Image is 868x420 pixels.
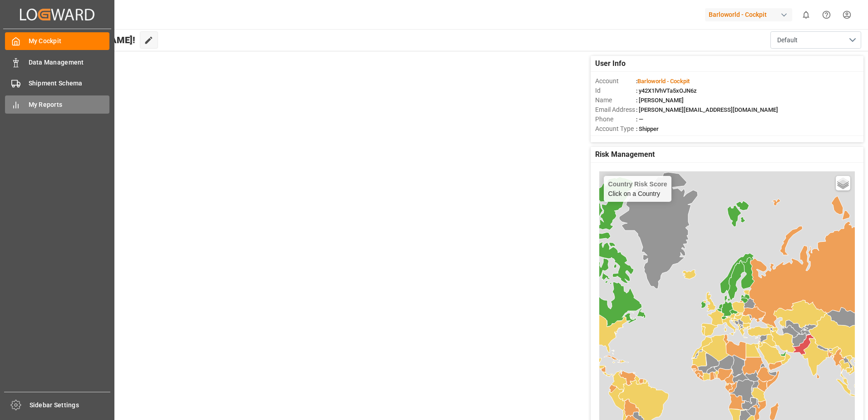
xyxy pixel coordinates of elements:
[5,75,109,92] a: Shipment Schema
[636,106,778,113] span: : [PERSON_NAME][EMAIL_ADDRESS][DOMAIN_NAME]
[636,97,684,104] span: : [PERSON_NAME]
[595,86,636,95] span: Id
[5,53,109,71] a: Data Management
[777,35,798,45] span: Default
[38,31,135,49] span: Hello [PERSON_NAME]!
[5,32,109,50] a: My Cockpit
[816,5,837,25] button: Help Center
[29,100,110,110] span: My Reports
[705,8,792,21] div: Barloworld - Cockpit
[30,400,111,410] span: Sidebar Settings
[636,125,659,132] span: : Shipper
[595,115,636,124] span: Phone
[595,95,636,105] span: Name
[608,180,667,197] div: Click on a Country
[595,105,636,115] span: Email Address
[636,116,643,123] span: : —
[29,79,110,88] span: Shipment Schema
[836,176,850,190] a: Layers
[796,5,816,25] button: show 0 new notifications
[636,78,690,85] span: :
[595,76,636,86] span: Account
[5,95,109,113] a: My Reports
[636,87,697,94] span: : y42X1lVhVTa5xOJN6z
[595,58,626,69] span: User Info
[595,124,636,134] span: Account Type
[705,6,796,23] button: Barloworld - Cockpit
[770,31,861,49] button: open menu
[29,58,110,67] span: Data Management
[29,36,110,46] span: My Cockpit
[637,78,690,85] span: Barloworld - Cockpit
[595,149,655,160] span: Risk Management
[608,180,667,188] h4: Country Risk Score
